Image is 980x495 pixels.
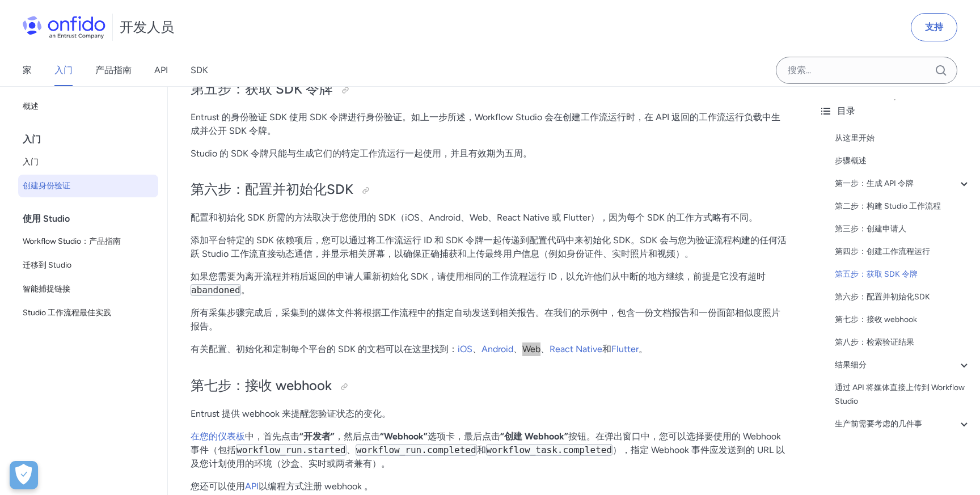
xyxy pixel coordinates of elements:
[835,290,971,304] a: 第六步：配置并初始化SDK
[925,22,943,32] font: 支持
[513,344,522,354] font: 、
[191,344,458,354] font: 有关配置、初始化和定制每个平台的 SDK 的文档可以在这里找到：
[335,431,380,442] font: ，然后点击
[191,307,780,332] font: 所有采集步骤完成后，采集到的媒体文件将根据工作流程中的指定自动发送到相关报告。在我们的示例中，包含一份文档报告和一份面部相似度照片报告。
[191,431,245,442] a: 在您的仪表板
[500,431,568,442] font: “创建 Webhook”
[191,271,766,282] font: 如果您需要为离开流程并稍后返回的申请人重新初始化 SDK，请使用相同的工作流程运行 ID，以允许他们从中断的地方继续，前提是它没有超时
[486,444,613,456] code: workflow_task.completed
[23,54,32,86] a: 家
[18,175,158,197] a: 创建身份验证
[191,148,532,159] font: Studio 的 SDK 令牌只能与生成它们的特定工作流运行一起使用，并且有效期为五周。
[191,284,241,296] code: abandoned
[835,269,918,279] font: 第五步：获取 SDK 令牌
[120,19,174,35] font: 开发人员
[481,344,513,354] a: Android
[540,344,550,354] font: 、
[18,151,158,174] a: 入门
[835,177,971,191] a: 第一步：生成 API 令牌
[299,431,335,442] font: “开发者”
[835,315,917,324] font: 第七步：接收 webhook
[191,65,208,75] font: SDK
[191,235,787,259] font: 添加平台特定的 SDK 依赖项后，您可以通过将工作流运行 ID 和 SDK 令牌一起传递到配置代码中来初始化 SDK。SDK 会与您为验证流程构建的任何活跃 Studio 工作流直接动态通信，并...
[191,54,208,86] a: SDK
[23,308,111,318] font: Studio 工作流程最佳实践
[191,212,758,223] font: 配置和初始化 SDK 所需的方法取决于您使用的 SDK（iOS、Android、Web、React Native 或 Flutter），因为每个 SDK 的工作方式略有不同。
[602,344,611,354] font: 和
[477,445,486,455] font: 和
[245,481,259,492] a: API
[835,381,971,408] a: 通过 API 将媒体直接上传到 Workflow Studio
[835,245,971,259] a: 第四步：创建工作流程运行
[356,444,477,456] code: workflow_run.completed
[835,201,941,211] font: 第二步：构建 Studio 工作流程
[191,377,332,394] font: 第七步：接收 webhook
[18,278,158,301] a: 智能捕捉链接
[835,154,971,168] a: 步骤概述
[23,16,105,39] img: Onfido 标志
[18,302,158,324] a: Studio 工作流程最佳实践
[23,65,32,75] font: 家
[835,222,971,236] a: 第三步：创建申请人
[776,57,957,84] input: Onfido 搜索输入字段
[23,213,70,224] font: 使用 Studio
[835,313,971,327] a: 第七步：接收 webhook
[380,431,428,442] font: “Webhook”
[458,344,472,354] a: iOS
[550,344,602,354] a: React Native
[835,292,930,302] font: 第六步：配置并初始化SDK
[611,344,639,354] a: Flutter
[95,65,132,75] font: 产品指南
[428,431,500,442] font: 选项卡，最后点击
[23,236,121,246] font: Workflow Studio：产品指南
[23,260,71,270] font: 迁移到 Studio
[23,181,70,191] font: 创建身份验证
[154,54,168,86] a: API
[23,157,39,167] font: 入门
[835,247,930,256] font: 第四步：创建工作流程运行
[835,224,906,234] font: 第三步：创建申请人
[835,337,914,347] font: 第八步：检索验证结果
[154,65,168,75] font: API
[259,481,373,492] font: 以编程方式注册 webhook 。
[835,360,867,370] font: 结果细分
[245,431,254,442] font: 中
[835,156,867,166] font: 步骤概述
[95,54,132,86] a: 产品指南
[191,81,333,97] font: 第五步：获取 SDK 令牌
[18,95,158,118] a: 概述
[835,419,922,429] font: 生产前需要考虑的几件事
[522,344,540,354] a: Web
[18,254,158,277] a: 迁移到 Studio
[835,200,971,213] a: 第二步：构建 Studio 工作流程
[472,344,481,354] font: 、
[191,408,391,419] font: Entrust 提供 webhook 来提醒您验证状态的变化。
[254,431,299,442] font: ，首先点击
[835,358,971,372] a: 结果细分
[191,481,245,492] font: 您还可以使用
[241,285,250,295] font: 。
[54,54,73,86] a: 入门
[23,101,39,111] font: 概述
[835,179,914,188] font: 第一步：生成 API 令牌
[191,181,353,197] font: 第六步：配置并初始化SDK
[18,230,158,253] a: Workflow Studio：产品指南
[835,383,965,406] font: 通过 API 将媒体直接上传到 Workflow Studio
[23,284,70,294] font: 智能捕捉链接
[835,132,971,145] a: 从这里开始
[835,268,971,281] a: 第五步：获取 SDK 令牌
[835,336,971,349] a: 第八步：检索验证结果
[23,134,41,145] font: 入门
[837,105,855,116] font: 目录
[10,461,38,489] button: 打开偏好设置
[347,445,356,455] font: 、
[639,344,648,354] font: 。
[54,65,73,75] font: 入门
[835,133,875,143] font: 从这里开始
